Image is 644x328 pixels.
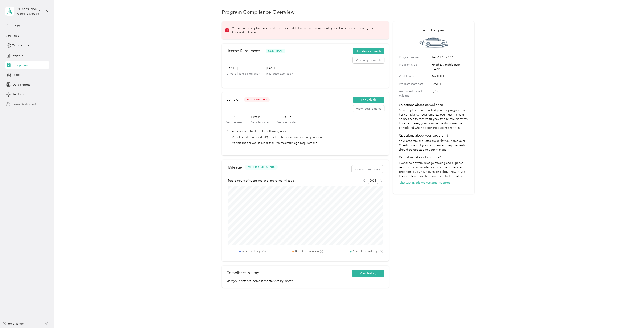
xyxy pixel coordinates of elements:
[399,27,468,33] h2: Your Program
[251,114,269,120] h3: Lexus
[12,102,36,106] span: Team Dashboard
[353,48,384,55] button: Update documents
[12,73,20,77] span: Taxes
[399,62,430,71] label: Program type
[353,57,384,64] button: View requirements
[226,97,238,102] h2: Vehicle
[17,13,39,15] div: Personal dashboard
[12,53,23,57] span: Reports
[399,161,468,178] p: Everlance powers mileage tracking and expense reporting to administer your company’s vehicle prog...
[228,178,294,183] span: Total amount of submitted and approved mileage
[353,97,384,103] button: Edit vehicle
[226,66,260,71] h3: [DATE]
[399,82,430,86] label: Program start date
[368,178,378,184] span: 2025
[12,24,21,28] span: Home
[12,33,19,38] span: Trips
[226,135,384,139] li: Vehicle cost as new (MSRP) is below the minimum value requirement
[295,249,319,254] label: Required mileage
[12,92,24,97] span: Settings
[245,165,278,170] button: MEET REQUIREMENTS
[352,270,384,277] button: View history
[226,270,259,276] h2: Compliance history
[277,114,296,120] h3: CT 200h
[266,72,293,76] p: Insurance expiration
[432,55,468,60] span: Tier 4 FAVR 2024
[399,74,430,79] label: Vehicle type
[352,249,379,254] label: Annualized mileage
[399,139,468,152] p: Your program and rates are set by your employer. Questions about your program and requirements sh...
[399,55,430,60] label: Program name
[248,165,275,169] span: MEET REQUIREMENTS
[399,108,468,130] p: Your employer has enrolled you in a program that has compliance requirements. You must maintain c...
[620,304,644,328] iframe: Everlance-gr Chat Button Frame
[432,89,468,98] span: 6,730
[226,48,260,54] h2: License & Insurance
[277,120,296,125] p: Vehicle model
[12,43,29,48] span: Transactions
[399,155,468,160] h4: Questions about Everlance?
[242,249,261,254] label: Actual mileage
[251,120,269,125] p: Vehicle make
[226,129,384,133] p: You are not compliant for the following reasons:
[353,105,384,112] button: View requirements
[12,82,30,87] span: Data exports
[222,10,295,14] h1: Program Compliance Overview
[226,141,384,145] li: Vehicle model year is older than the maximum age requirement
[432,62,468,71] span: Fixed & Variable Rate (FAVR)
[17,7,43,11] div: [PERSON_NAME]
[226,114,242,120] h3: 2012
[399,89,430,98] label: Annual estimated mileage
[432,74,468,79] span: Small Pickup
[226,279,384,283] p: View your historical compliance statuses by month.
[226,120,242,125] p: Vehicle year
[232,26,383,35] p: You are not compliant, and could be responsible for taxes on your monthly reimbursements. Update ...
[266,66,293,71] h3: [DATE]
[2,321,24,326] button: Help center
[228,165,242,169] h2: Mileage
[244,97,270,102] span: Not Compliant
[266,49,285,53] span: Compliant
[352,165,383,173] button: View requirements
[226,72,260,76] p: Driver’s license expiration
[399,102,468,107] h4: Questions about compliance?
[12,63,29,67] span: Compliance
[399,181,450,185] button: Chat with Everlance customer support
[399,133,468,138] h4: Questions about your program?
[432,82,468,86] span: [DATE]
